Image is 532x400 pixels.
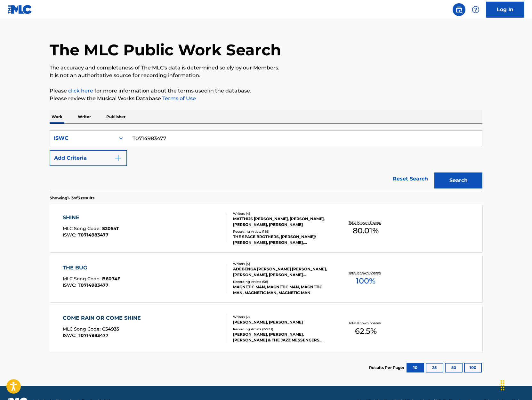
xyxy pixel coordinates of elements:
button: 10 [407,363,424,372]
div: Writers ( 4 ) [233,211,330,216]
a: Log In [486,2,524,18]
a: Reset Search [390,172,431,186]
span: MLC Song Code : [63,226,102,231]
p: Results Per Page: [369,365,406,371]
div: THE SPACE BROTHERS, [PERSON_NAME]/ [PERSON_NAME], [PERSON_NAME], [PERSON_NAME], [PERSON_NAME], TH... [233,234,330,245]
span: S2054T [102,226,119,231]
div: THE BUG [63,264,120,272]
button: 50 [445,363,463,372]
p: Total Known Shares: [349,270,383,275]
p: The accuracy and completeness of The MLC's data is determined solely by our Members. [50,64,482,72]
p: Showing 1 - 3 of 3 results [50,195,94,201]
p: It is not an authoritative source for recording information. [50,72,482,79]
iframe: Chat Widget [500,369,532,400]
a: Public Search [453,3,465,16]
span: B6074F [102,276,120,282]
span: ISWC : [63,282,78,288]
div: Recording Artists ( 189 ) [233,229,330,234]
div: COME RAIN OR COME SHINE [63,314,144,322]
div: Help [469,3,482,16]
span: MLC Song Code : [63,326,102,332]
div: SHINE [63,214,119,221]
button: 25 [426,363,443,372]
span: 100 % [356,275,375,287]
div: Recording Artists ( 58 ) [233,279,330,284]
img: search [455,6,463,13]
span: 62.5 % [355,325,377,337]
h1: The MLC Public Work Search [50,40,281,60]
span: T0714983477 [78,282,109,288]
div: Drag [497,376,508,395]
div: [PERSON_NAME], [PERSON_NAME], [PERSON_NAME] & THE JAZZ MESSENGERS, [PERSON_NAME], [PERSON_NAME] [233,332,330,343]
span: 80.01 % [353,225,379,236]
div: MATTHIJS [PERSON_NAME], [PERSON_NAME], [PERSON_NAME], [PERSON_NAME] [233,216,330,228]
button: 100 [464,363,482,372]
p: Please for more information about the terms used in the database. [50,87,482,95]
p: Total Known Shares: [349,321,383,325]
div: MAGNETIC MAN, MAGNETIC MAN, MAGNETIC MAN, MAGNETIC MAN, MAGNETIC MAN [233,284,330,296]
span: C54935 [102,326,119,332]
a: SHINEMLC Song Code:S2054TISWC:T0714983477Writers (4)MATTHIJS [PERSON_NAME], [PERSON_NAME], [PERSO... [50,204,482,252]
button: Add Criteria [50,150,127,166]
div: [PERSON_NAME], [PERSON_NAME] [233,319,330,325]
form: Search Form [50,130,482,192]
p: Work [50,110,64,124]
p: Please review the Musical Works Database [50,95,482,102]
span: T0714983477 [78,232,109,238]
div: Writers ( 2 ) [233,315,330,319]
span: ISWC : [63,332,78,338]
p: Total Known Shares: [349,220,383,225]
p: Publisher [104,110,127,124]
button: Search [434,172,482,188]
a: click here [68,88,93,94]
img: help [472,6,480,13]
div: Writers ( 4 ) [233,261,330,266]
span: MLC Song Code : [63,276,102,282]
img: MLC Logo [8,5,32,14]
span: T0714983477 [78,332,109,338]
div: Recording Artists ( 17723 ) [233,327,330,332]
p: Writer [76,110,93,124]
img: 9d2ae6d4665cec9f34b9.svg [114,154,122,162]
a: Terms of Use [161,95,196,101]
span: ISWC : [63,232,78,238]
a: COME RAIN OR COME SHINEMLC Song Code:C54935ISWC:T0714983477Writers (2)[PERSON_NAME], [PERSON_NAME... [50,305,482,353]
a: THE BUGMLC Song Code:B6074FISWC:T0714983477Writers (4)ADEBENGA [PERSON_NAME] [PERSON_NAME], [PERS... [50,254,482,302]
div: ISWC [54,134,111,142]
div: ADEBENGA [PERSON_NAME] [PERSON_NAME], [PERSON_NAME], [PERSON_NAME] [PERSON_NAME] [233,266,330,278]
